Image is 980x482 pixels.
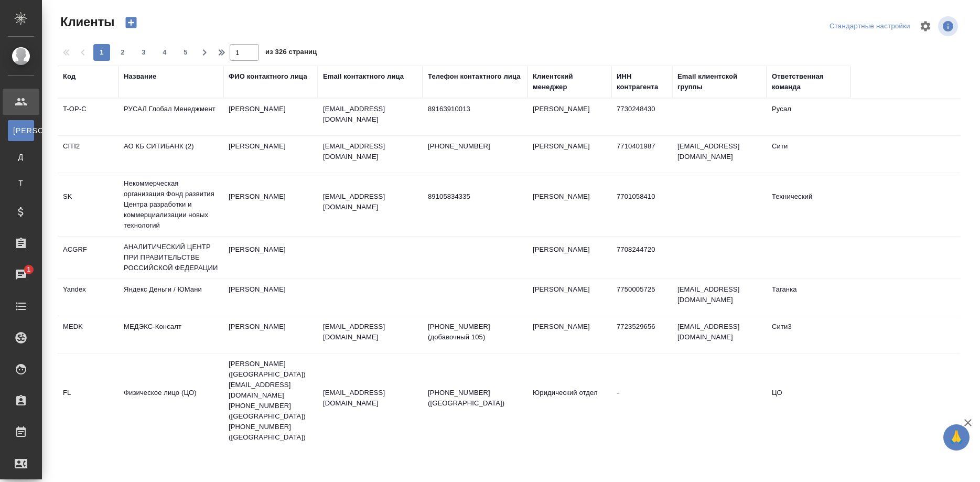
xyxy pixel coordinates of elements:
td: [PERSON_NAME] [223,186,318,223]
span: 2 [114,47,131,58]
td: [PERSON_NAME] [527,316,611,353]
td: ACGRF [58,239,119,276]
span: из 326 страниц [265,46,317,61]
span: 1 [20,264,37,275]
td: Сити [767,136,850,173]
div: split button [827,18,913,35]
td: Yandex [58,279,119,316]
td: [PERSON_NAME] ([GEOGRAPHIC_DATA]) [EMAIL_ADDRESS][DOMAIN_NAME] [PHONE_NUMBER] ([GEOGRAPHIC_DATA])... [223,354,318,448]
td: Яндекс Деньги / ЮМани [119,279,223,316]
td: 7701058410 [611,186,672,223]
td: РУСАЛ Глобал Менеджмент [119,99,223,135]
div: Код [63,71,76,82]
a: Т [8,173,34,194]
button: Создать [119,14,144,31]
div: Ответственная команда [772,71,845,92]
p: 89163910013 [428,104,522,114]
td: [EMAIL_ADDRESS][DOMAIN_NAME] [672,316,767,353]
td: [PERSON_NAME] [223,279,318,316]
td: МЕДЭКС-Консалт [119,316,223,353]
p: [PHONE_NUMBER] ([GEOGRAPHIC_DATA]) [428,388,522,409]
a: [PERSON_NAME] [8,120,34,141]
td: Русал [767,99,850,135]
td: FL [58,382,119,419]
button: 4 [156,44,173,61]
td: 7708244720 [611,239,672,276]
td: [PERSON_NAME] [527,279,611,316]
button: 2 [114,44,131,61]
td: [PERSON_NAME] [527,186,611,223]
span: Клиенты [58,14,114,30]
span: [PERSON_NAME] [13,125,29,136]
span: Настроить таблицу [913,14,938,39]
span: 4 [156,47,173,58]
p: [EMAIL_ADDRESS][DOMAIN_NAME] [323,141,417,162]
td: SK [58,186,119,223]
td: [PERSON_NAME] [223,316,318,353]
td: Таганка [767,279,850,316]
div: ИНН контрагента [617,71,667,92]
td: [PERSON_NAME] [527,239,611,276]
td: Юридический отдел [527,382,611,419]
td: MEDK [58,316,119,353]
a: Д [8,146,34,167]
td: Технический [767,186,850,223]
td: Сити3 [767,316,850,353]
p: [EMAIL_ADDRESS][DOMAIN_NAME] [323,104,417,125]
span: Д [13,152,29,162]
div: Email контактного лица [323,71,404,82]
td: ЦО [767,382,850,419]
div: Email клиентской группы [677,71,761,92]
span: Посмотреть информацию [938,16,960,36]
span: Т [13,178,29,188]
p: [EMAIL_ADDRESS][DOMAIN_NAME] [323,388,417,409]
p: [PHONE_NUMBER] (добавочный 105) [428,322,522,342]
td: Физическое лицо (ЦО) [119,382,223,419]
td: CITI2 [58,136,119,173]
div: Клиентский менеджер [533,71,606,92]
td: 7750005725 [611,279,672,316]
td: 7730248430 [611,99,672,135]
div: ФИО контактного лица [229,71,307,82]
span: 🙏 [947,426,965,448]
td: 7723529656 [611,316,672,353]
td: - [611,382,672,419]
td: [PERSON_NAME] [223,99,318,135]
td: Некоммерческая организация Фонд развития Центра разработки и коммерциализации новых технологий [119,173,223,236]
td: [EMAIL_ADDRESS][DOMAIN_NAME] [672,136,767,173]
a: 1 [3,262,39,288]
p: [EMAIL_ADDRESS][DOMAIN_NAME] [323,191,417,212]
button: 3 [135,44,152,61]
td: [PERSON_NAME] [527,99,611,135]
td: 7710401987 [611,136,672,173]
td: АО КБ СИТИБАНК (2) [119,136,223,173]
td: [PERSON_NAME] [527,136,611,173]
p: [PHONE_NUMBER] [428,141,522,152]
td: [PERSON_NAME] [223,136,318,173]
td: [PERSON_NAME] [223,239,318,276]
p: 89105834335 [428,191,522,202]
td: [EMAIL_ADDRESS][DOMAIN_NAME] [672,279,767,316]
div: Название [124,71,156,82]
p: [EMAIL_ADDRESS][DOMAIN_NAME] [323,322,417,342]
span: 3 [135,47,152,58]
div: Телефон контактного лица [428,71,521,82]
span: 5 [177,47,194,58]
button: 🙏 [943,424,970,451]
td: T-OP-C [58,99,119,135]
button: 5 [177,44,194,61]
td: АНАЛИТИЧЕСКИЙ ЦЕНТР ПРИ ПРАВИТЕЛЬСТВЕ РОССИЙСКОЙ ФЕДЕРАЦИИ [119,237,223,279]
